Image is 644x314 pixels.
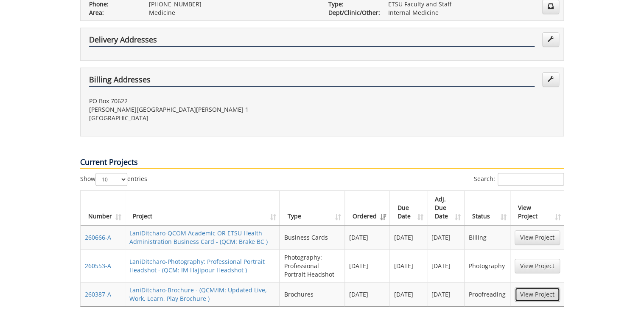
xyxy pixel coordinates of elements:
th: Number: activate to sort column ascending [81,191,125,225]
th: Status: activate to sort column ascending [465,191,510,225]
p: Internal Medicine [388,8,555,17]
p: Medicine [149,8,316,17]
p: Dept/Clinic/Other: [328,8,375,17]
h4: Billing Addresses [89,76,535,87]
td: [DATE] [390,225,427,249]
a: View Project [515,259,560,273]
input: Search: [498,173,564,186]
a: 260666-A [85,233,111,241]
p: Current Projects [80,157,564,169]
h4: Delivery Addresses [89,36,535,47]
a: Edit Addresses [542,32,559,47]
td: Brochures [280,282,344,306]
p: Area: [89,8,136,17]
td: [DATE] [427,282,465,306]
a: LaniDitcharo-Photography: Professional Portrait Headshot - (QCM: IM Hajipour Headshot ) [129,257,265,274]
td: [DATE] [390,249,427,282]
a: LaniDitcharo-Brochure - (QCM/IM: Updated Live, Work, Learn, Play Brochure ) [129,286,267,303]
a: View Project [515,287,560,302]
p: PO Box 70622 [89,97,316,105]
p: [PERSON_NAME][GEOGRAPHIC_DATA][PERSON_NAME] 1 [89,105,316,114]
p: [GEOGRAPHIC_DATA] [89,114,316,122]
th: View Project: activate to sort column ascending [510,191,564,225]
td: [DATE] [345,225,390,249]
td: Billing [465,225,510,249]
a: Edit Addresses [542,72,559,87]
td: [DATE] [345,282,390,306]
th: Type: activate to sort column ascending [280,191,344,225]
td: [DATE] [390,282,427,306]
a: LaniDitcharo-QCOM Academic OR ETSU Health Administration Business Card - (QCM: Brake BC ) [129,229,268,246]
td: [DATE] [427,225,465,249]
td: Proofreading [465,282,510,306]
a: 260553-A [85,262,111,270]
a: 260387-A [85,290,111,298]
th: Due Date: activate to sort column ascending [390,191,427,225]
select: Showentries [95,173,127,186]
td: Business Cards [280,225,344,249]
th: Project: activate to sort column ascending [125,191,280,225]
label: Search: [474,173,564,186]
td: Photography [465,249,510,282]
td: [DATE] [345,249,390,282]
a: View Project [515,230,560,245]
th: Ordered: activate to sort column ascending [345,191,390,225]
label: Show entries [80,173,147,186]
td: Photography: Professional Portrait Headshot [280,249,344,282]
th: Adj. Due Date: activate to sort column ascending [427,191,465,225]
td: [DATE] [427,249,465,282]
